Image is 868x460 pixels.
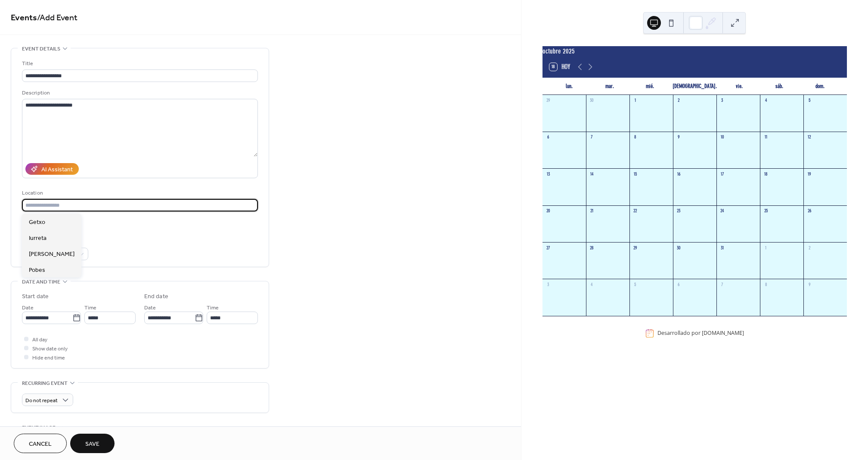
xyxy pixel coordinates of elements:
div: 5 [806,98,812,104]
span: Getxo [29,217,45,227]
div: End date [144,292,168,301]
span: Event image [22,423,56,432]
div: 30 [676,245,682,251]
button: Save [70,434,115,453]
div: 10 [719,134,725,141]
div: Title [22,59,256,68]
span: / Add Event [37,9,77,26]
button: Cancel [14,434,67,453]
span: Show date only [32,344,68,353]
div: 14 [589,171,595,177]
div: dom. [800,78,840,95]
div: 29 [545,98,552,104]
div: 23 [676,208,682,214]
div: vie. [719,78,759,95]
div: 26 [806,208,812,214]
div: 6 [676,281,682,288]
span: Date and time [22,277,60,287]
div: 11 [763,134,769,141]
div: 30 [589,98,595,104]
div: 12 [806,134,812,141]
span: All day [32,335,47,344]
div: Desarrollado por [657,330,744,337]
div: 31 [719,245,725,251]
div: 20 [545,208,552,214]
div: 25 [763,208,769,214]
span: Date [22,303,34,312]
span: [PERSON_NAME] [29,249,74,258]
button: 18Hoy [546,61,573,73]
div: 9 [676,134,682,141]
div: 8 [763,281,769,288]
div: 22 [632,208,639,214]
div: 29 [632,245,639,251]
div: 3 [545,281,552,288]
div: 27 [545,245,552,251]
div: octubre 2025 [542,46,847,57]
div: AI Assistant [41,165,73,174]
div: 28 [589,245,595,251]
span: Event details [22,44,60,54]
div: 13 [545,171,552,177]
span: Time [84,303,96,312]
div: lun. [549,78,590,95]
div: Start date [22,292,49,301]
span: Time [207,303,219,312]
div: 2 [676,98,682,104]
div: mié. [630,78,670,95]
button: AI Assistant [25,163,79,175]
span: Hide end time [32,353,65,362]
div: sáb. [759,78,800,95]
div: 24 [719,208,725,214]
div: 2 [806,245,812,251]
a: [DOMAIN_NAME] [702,330,744,337]
a: Events [11,9,37,26]
div: 1 [763,245,769,251]
div: 7 [589,134,595,141]
div: 18 [763,171,769,177]
div: 17 [719,171,725,177]
div: Location [22,189,256,198]
span: Pobes [29,265,45,274]
div: 4 [763,98,769,104]
div: 1 [632,98,639,104]
span: Cancel [29,440,52,449]
div: 19 [806,171,812,177]
div: 3 [719,98,725,104]
div: 4 [589,281,595,288]
span: Recurring event [22,379,68,388]
div: 16 [676,171,682,177]
div: 21 [589,208,595,214]
span: Date [144,303,156,312]
div: Description [22,88,256,98]
div: 8 [632,134,639,141]
span: Do not repeat [25,396,58,406]
div: 5 [632,281,639,288]
div: mar. [589,78,630,95]
div: [DEMOGRAPHIC_DATA]. [670,78,719,95]
span: Iurreta [29,233,46,243]
div: 9 [806,281,812,288]
div: 7 [719,281,725,288]
span: Save [85,440,99,449]
div: 6 [545,134,552,141]
div: 15 [632,171,639,177]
